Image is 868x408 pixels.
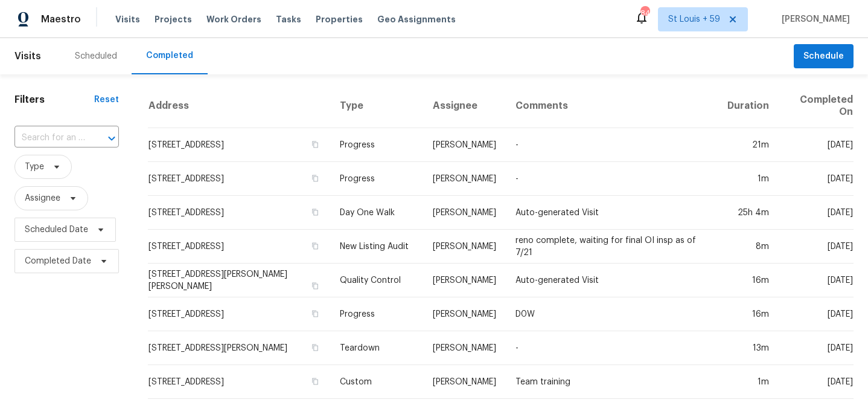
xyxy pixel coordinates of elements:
td: [STREET_ADDRESS] [148,230,330,264]
td: 13m [718,331,779,365]
span: Projects [155,13,192,25]
span: [PERSON_NAME] [777,13,850,25]
span: Schedule [803,49,844,64]
td: reno complete, waiting for final OI insp as of 7/21 [506,230,718,264]
span: Type [25,161,44,173]
td: [PERSON_NAME] [423,264,506,297]
button: Open [103,130,120,147]
td: Progress [330,162,424,196]
td: [DATE] [779,196,854,230]
td: [PERSON_NAME] [423,128,506,162]
button: Copy Address [310,207,321,218]
button: Copy Address [310,173,321,184]
td: [PERSON_NAME] [423,365,506,399]
td: [DATE] [779,128,854,162]
th: Comments [506,84,718,128]
button: Copy Address [310,280,321,291]
td: [DATE] [779,264,854,297]
span: St Louis + 59 [668,13,720,25]
td: Progress [330,128,424,162]
span: Geo Assignments [377,13,456,25]
div: 844 [640,7,649,19]
td: - [506,128,718,162]
span: Tasks [276,15,301,24]
button: Copy Address [310,241,321,251]
td: [DATE] [779,297,854,331]
td: - [506,331,718,365]
div: Scheduled [75,50,117,62]
span: Work Orders [206,13,261,25]
td: 1m [718,162,779,196]
td: D0W [506,297,718,331]
td: [STREET_ADDRESS] [148,365,330,399]
div: Reset [94,94,119,106]
td: Team training [506,365,718,399]
td: Day One Walk [330,196,424,230]
td: [STREET_ADDRESS] [148,297,330,331]
td: 16m [718,264,779,297]
td: [PERSON_NAME] [423,230,506,264]
td: Custom [330,365,424,399]
td: [STREET_ADDRESS][PERSON_NAME][PERSON_NAME] [148,264,330,297]
td: Auto-generated Visit [506,196,718,230]
button: Copy Address [310,342,321,353]
td: Teardown [330,331,424,365]
td: [STREET_ADDRESS] [148,128,330,162]
td: [PERSON_NAME] [423,196,506,230]
th: Completed On [779,84,854,128]
button: Copy Address [310,308,321,319]
h1: Filters [14,94,94,106]
span: Assignee [25,192,60,204]
span: Completed Date [25,255,91,267]
td: [DATE] [779,365,854,399]
th: Assignee [423,84,506,128]
td: [DATE] [779,162,854,196]
td: 1m [718,365,779,399]
td: [DATE] [779,230,854,264]
td: 16m [718,297,779,331]
button: Copy Address [310,376,321,387]
button: Schedule [794,44,854,69]
td: [STREET_ADDRESS] [148,162,330,196]
td: [PERSON_NAME] [423,331,506,365]
input: Search for an address... [14,129,85,147]
span: Visits [14,43,41,70]
td: [STREET_ADDRESS] [148,196,330,230]
td: 8m [718,230,779,264]
td: - [506,162,718,196]
td: [STREET_ADDRESS][PERSON_NAME] [148,331,330,365]
th: Type [330,84,424,128]
button: Copy Address [310,139,321,150]
th: Duration [718,84,779,128]
span: Scheduled Date [25,224,88,236]
span: Maestro [41,13,81,25]
th: Address [148,84,330,128]
td: Quality Control [330,264,424,297]
span: Visits [115,13,140,25]
div: Completed [146,50,193,62]
td: [PERSON_NAME] [423,162,506,196]
td: 21m [718,128,779,162]
td: New Listing Audit [330,230,424,264]
td: Auto-generated Visit [506,264,718,297]
td: Progress [330,297,424,331]
td: [PERSON_NAME] [423,297,506,331]
td: [DATE] [779,331,854,365]
span: Properties [316,13,363,25]
td: 25h 4m [718,196,779,230]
